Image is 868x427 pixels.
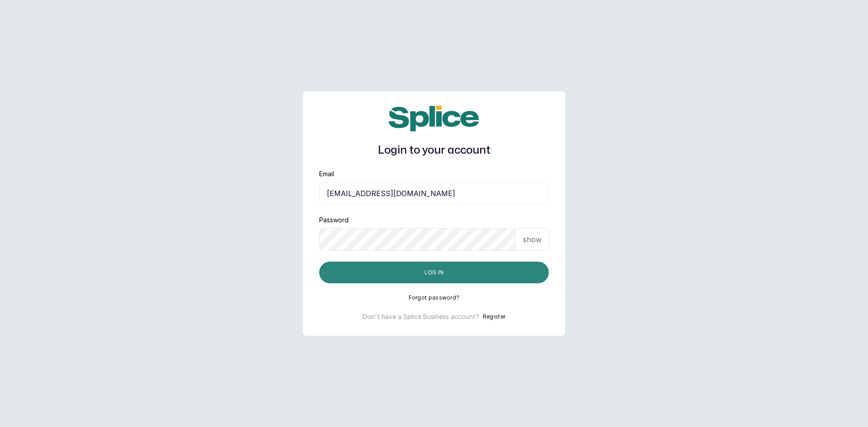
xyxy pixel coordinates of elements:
[319,182,549,205] input: email@acme.com
[319,142,549,159] h1: Login to your account
[483,312,505,321] button: Register
[523,234,542,245] p: show
[319,262,549,283] button: Log in
[363,312,479,321] p: Don't have a Splice Business account?
[409,294,460,301] button: Forgot password?
[319,169,334,178] label: Email
[319,216,349,225] label: Password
